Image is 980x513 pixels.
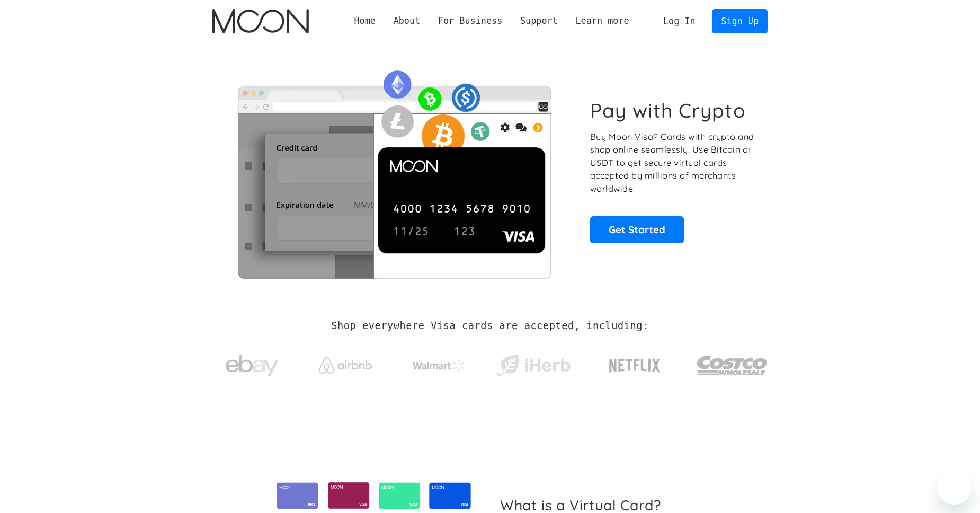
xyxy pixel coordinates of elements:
a: Log In [654,10,704,33]
img: Moon Logo [212,9,308,33]
img: Costco [697,346,768,385]
a: Walmart [400,349,479,377]
a: ebay [212,339,291,388]
a: Costco [697,335,768,391]
div: About [385,14,429,28]
a: home [212,9,308,33]
img: Airbnb [319,357,372,374]
div: For Business [438,14,502,28]
p: Buy Moon Visa® Cards with crypto and shop online seamlessly! Use Bitcoin or USDT to get secure vi... [590,130,756,196]
div: About [394,14,421,28]
h2: Shop everywhere Visa cards are accepted, including: [331,320,648,332]
div: Support [520,14,558,28]
img: Moon Cards let you spend your crypto anywhere Visa is accepted. [212,63,575,278]
a: Netflix [587,342,682,384]
img: Netflix [608,352,661,379]
a: Home [345,14,385,28]
img: Walmart [413,359,466,372]
div: Learn more [567,14,638,28]
div: For Business [429,14,511,28]
img: ebay [226,349,279,383]
h1: Pay with Crypto [590,99,746,122]
div: Support [511,14,566,28]
div: Learn more [575,14,629,28]
a: Sign Up [712,9,767,33]
iframe: Button to launch messaging window [938,471,972,505]
a: Get Started [590,216,684,243]
a: Airbnb [306,347,385,379]
img: iHerb [494,352,573,379]
a: iHerb [494,341,573,385]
